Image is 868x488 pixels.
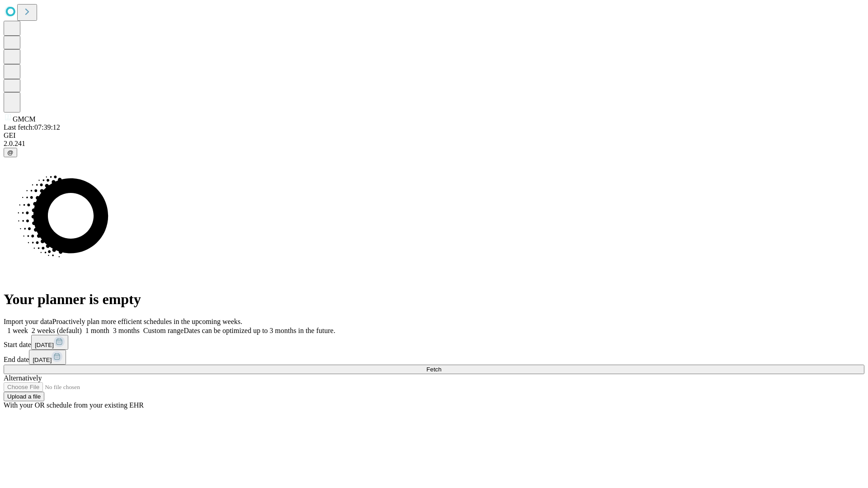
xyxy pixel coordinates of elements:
[31,335,68,350] button: [DATE]
[7,327,28,334] span: 1 week
[4,140,864,148] div: 2.0.241
[4,123,60,131] span: Last fetch: 07:39:12
[33,357,52,363] span: [DATE]
[4,350,864,365] div: End date
[143,327,184,334] span: Custom range
[4,374,42,382] span: Alternatively
[4,291,864,308] h1: Your planner is empty
[52,318,242,325] span: Proactively plan more efficient schedules in the upcoming weeks.
[4,148,17,157] button: @
[426,366,441,373] span: Fetch
[4,318,52,325] span: Import your data
[7,149,14,156] span: @
[29,350,66,365] button: [DATE]
[113,327,140,334] span: 3 months
[13,115,36,123] span: GMCM
[32,327,82,334] span: 2 weeks (default)
[85,327,109,334] span: 1 month
[4,365,864,374] button: Fetch
[4,401,144,409] span: With your OR schedule from your existing EHR
[4,335,864,350] div: Start date
[4,392,44,401] button: Upload a file
[4,131,864,140] div: GEI
[184,327,335,334] span: Dates can be optimized up to 3 months in the future.
[35,342,54,348] span: [DATE]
